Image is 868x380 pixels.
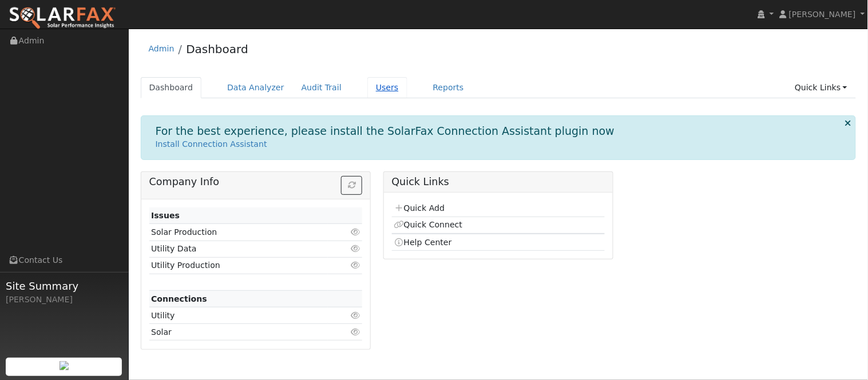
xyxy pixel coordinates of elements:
[789,10,856,19] span: [PERSON_NAME]
[350,261,360,269] i: Click to view
[149,324,328,341] td: Solar
[186,42,248,56] a: Dashboard
[149,257,328,274] td: Utility Production
[141,77,202,98] a: Dashboard
[149,176,363,188] h5: Company Info
[9,6,116,30] img: SolarFax
[394,238,452,247] a: Help Center
[350,245,360,253] i: Click to view
[151,211,180,220] strong: Issues
[156,139,267,149] a: Install Connection Assistant
[149,307,328,324] td: Utility
[425,77,473,98] a: Reports
[149,224,328,241] td: Solar Production
[786,77,856,98] a: Quick Links
[367,77,407,98] a: Users
[151,294,207,303] strong: Connections
[6,278,122,294] span: Site Summary
[392,176,605,188] h5: Quick Links
[156,125,615,138] h1: For the best experience, please install the SolarFax Connection Assistant plugin now
[6,294,122,306] div: [PERSON_NAME]
[350,311,360,319] i: Click to view
[149,241,328,257] td: Utility Data
[293,77,350,98] a: Audit Trail
[350,328,360,336] i: Click to view
[394,220,462,229] a: Quick Connect
[60,361,69,370] img: retrieve
[219,77,293,98] a: Data Analyzer
[394,203,445,213] a: Quick Add
[149,44,175,53] a: Admin
[350,228,360,236] i: Click to view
